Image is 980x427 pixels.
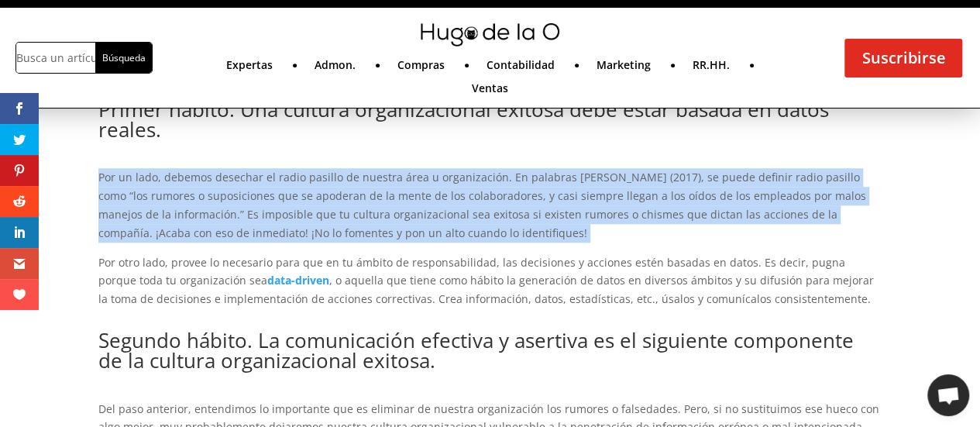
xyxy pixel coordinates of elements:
[267,273,329,288] a: data-driven
[98,168,882,253] p: Por un lado, debemos desechar el radio pasillo de nuestra área u organización. En palabras [PERSO...
[95,43,152,73] input: Búsqueda
[693,60,730,77] a: RR.HH.
[397,60,445,77] a: Compras
[421,35,559,50] a: mini-hugo-de-la-o-logo
[597,60,651,77] a: Marketing
[98,253,882,308] p: Por otro lado, provee lo necesario para que en tu ámbito de responsabilidad, las decisiones y acc...
[927,374,969,416] div: Chat abierto
[315,60,356,77] a: Admon.
[98,99,882,147] h2: Primer hábito. Una cultura organizacional exitosa debe estar basada en datos reales.
[487,60,555,77] a: Contabilidad
[844,39,962,77] a: Suscribirse
[98,330,882,378] h2: Segundo hábito. La comunicación efectiva y asertiva es el siguiente componente de la cultura orga...
[421,23,559,46] img: mini-hugo-de-la-o-logo
[226,60,273,77] a: Expertas
[16,43,95,73] input: Busca un artículo
[472,83,508,100] a: Ventas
